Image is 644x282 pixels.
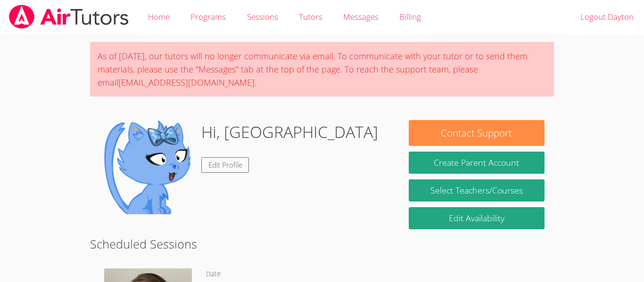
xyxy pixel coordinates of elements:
[201,120,378,144] h1: Hi, [GEOGRAPHIC_DATA]
[409,207,545,229] a: Edit Availability
[90,235,554,253] h2: Scheduled Sessions
[99,120,194,214] img: default.png
[90,42,554,97] div: As of [DATE], our tutors will no longer communicate via email. To communicate with your tutor or ...
[409,152,545,174] button: Create Parent Account
[409,120,545,146] button: Contact Support
[8,5,130,29] img: airtutors_banner-c4298cdbf04f3fff15de1276eac7730deb9818008684d7c2e4769d2f7ddbe033.png
[409,179,545,201] a: Select Teachers/Courses
[201,157,249,173] a: Edit Profile
[343,11,379,22] span: Messages
[206,268,221,280] dt: Date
